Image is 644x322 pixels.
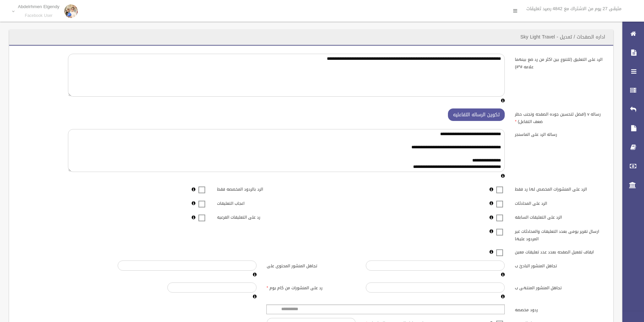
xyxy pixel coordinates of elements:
label: رد على التعليقات الفرعيه [212,212,311,221]
label: الرد على المحادثات [510,198,609,207]
small: Facebook User [18,13,59,18]
label: ارسال تقرير يومى بعدد التعليقات والمحادثات غير المردود عليها [510,226,609,243]
label: تجاهل المنشور البادئ ب [510,261,609,270]
p: Abdelrhmen Elgendy [18,4,59,9]
label: رساله الرد على الماسنجر [510,129,609,139]
label: الرد على المنشورات المخصص لها رد فقط [510,184,609,193]
header: اداره الصفحات / تعديل - Sky Light Travel [512,30,613,44]
label: رد على المنشورات من كام يوم [262,282,361,292]
label: الرد على التعليق (للتنوع بين اكثر من رد ضع بينهما علامه #*#) [510,54,609,71]
label: الرد بالردود المخصصه فقط [212,184,311,193]
label: رساله v (افضل لتحسين جوده الصفحه وتجنب حظر ضعف التفاعل) [510,108,609,125]
label: تجاهل المنشور المنتهى ب [510,282,609,292]
label: ردود مخصصه [510,304,609,314]
label: اعجاب التعليقات [212,198,311,207]
button: تكوين الرساله التفاعليه [448,108,505,121]
label: تجاهل المنشور المحتوى على [262,261,361,270]
label: ايقاف تفعيل الصفحه بعدد عدد تعليقات معين [510,246,609,256]
label: الرد على التعليقات السابقه [510,212,609,221]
